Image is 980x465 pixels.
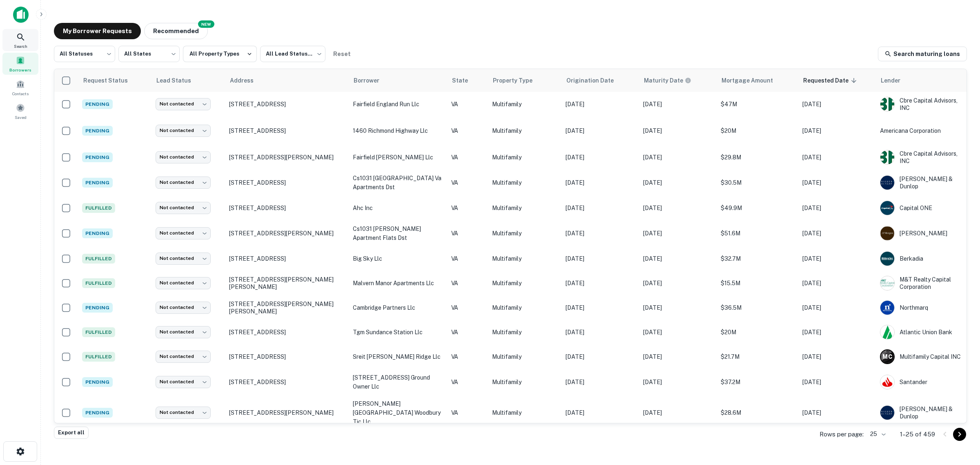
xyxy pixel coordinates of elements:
p: 1460 richmond highway llc [353,126,443,135]
p: big sky llc [353,254,443,263]
p: [STREET_ADDRESS][PERSON_NAME] [229,230,345,237]
img: picture [880,150,894,164]
div: Not contacted [156,376,211,388]
p: Multifamily [492,100,557,109]
p: VA [451,229,484,238]
p: Multifamily [492,378,557,387]
div: Not contacted [156,125,211,136]
p: VA [451,203,484,212]
p: VA [451,303,484,312]
p: [DATE] [802,254,872,263]
p: [DATE] [643,254,713,263]
p: [DATE] [802,178,872,187]
div: Berkadia [880,251,962,266]
p: VA [451,279,484,288]
p: [DATE] [643,178,713,187]
p: Multifamily [492,153,557,162]
th: Maturity dates displayed may be estimated. Please contact the lender for the most accurate maturi... [639,69,717,92]
h6: Maturity Date [644,76,683,85]
p: [STREET_ADDRESS] [229,378,345,386]
span: Fulfilled [82,352,115,362]
th: Request Status [78,69,151,92]
p: [DATE] [802,203,872,212]
p: $20M [721,126,794,135]
a: Search maturing loans [878,47,967,61]
p: [DATE] [566,178,635,187]
p: VA [451,378,484,387]
span: Pending [82,228,113,238]
a: Contacts [2,76,38,98]
th: Lead Status [151,69,225,92]
p: Multifamily [492,178,557,187]
span: Search [14,43,27,49]
th: Lender [876,69,967,92]
img: picture [880,406,894,420]
p: [DATE] [802,408,872,417]
div: Not contacted [156,151,211,163]
p: [DATE] [643,378,713,387]
div: Search [2,29,38,51]
p: [STREET_ADDRESS][PERSON_NAME][PERSON_NAME] [229,300,345,315]
p: [STREET_ADDRESS] [229,255,345,262]
p: fairfield [PERSON_NAME] llc [353,153,443,162]
span: Pending [82,178,113,188]
a: Borrowers [2,53,38,75]
p: Multifamily [492,303,557,312]
a: Saved [2,100,38,122]
div: 25 [867,428,887,440]
div: All Lead Statuses [260,43,325,65]
p: VA [451,328,484,337]
p: sreit [PERSON_NAME] ridge llc [353,352,443,361]
th: Requested Date [798,69,876,92]
p: $49.9M [721,203,794,212]
span: Request Status [83,76,138,85]
p: $51.6M [721,229,794,238]
span: Address [230,76,264,85]
p: Multifamily [492,229,557,238]
img: picture [880,325,894,339]
img: picture [880,276,894,290]
p: $20M [721,328,794,337]
span: Fulfilled [82,278,115,288]
p: [STREET_ADDRESS][PERSON_NAME][PERSON_NAME] [229,276,345,291]
span: Contacts [12,90,29,97]
span: Origination Date [566,76,624,85]
div: NEW [198,20,214,28]
div: Not contacted [156,227,211,239]
p: $47M [721,100,794,109]
th: Property Type [488,69,561,92]
span: Lender [881,76,911,85]
p: ahc inc [353,203,443,212]
p: cs1031 [PERSON_NAME] apartment flats dst [353,224,443,242]
div: Not contacted [156,277,211,289]
p: [DATE] [643,352,713,361]
img: capitalize-icon.png [13,7,29,23]
div: [PERSON_NAME] & Dunlop [880,405,962,420]
span: Requested Date [803,76,859,85]
img: picture [880,201,894,215]
p: Multifamily [492,279,557,288]
p: Multifamily [492,254,557,263]
th: State [447,69,488,92]
p: [DATE] [802,328,872,337]
span: Pending [82,152,113,162]
p: [DATE] [802,279,872,288]
span: Pending [82,408,113,418]
p: [DATE] [566,100,635,109]
div: M&T Realty Capital Corporation [880,276,962,291]
div: Capital ONE [880,201,962,215]
p: cs1031 [GEOGRAPHIC_DATA] va apartments dst [353,174,443,192]
p: [DATE] [643,328,713,337]
iframe: Chat Widget [939,400,980,439]
p: [DATE] [802,229,872,238]
button: Recommended [144,23,208,39]
p: [STREET_ADDRESS][PERSON_NAME] [229,409,345,416]
p: Multifamily [492,203,557,212]
p: [DATE] [802,100,872,109]
p: tgm sundance station llc [353,328,443,337]
span: Borrowers [9,67,31,73]
p: Americana Corporation [880,126,962,135]
button: All Property Types [183,46,257,62]
p: $29.8M [721,153,794,162]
